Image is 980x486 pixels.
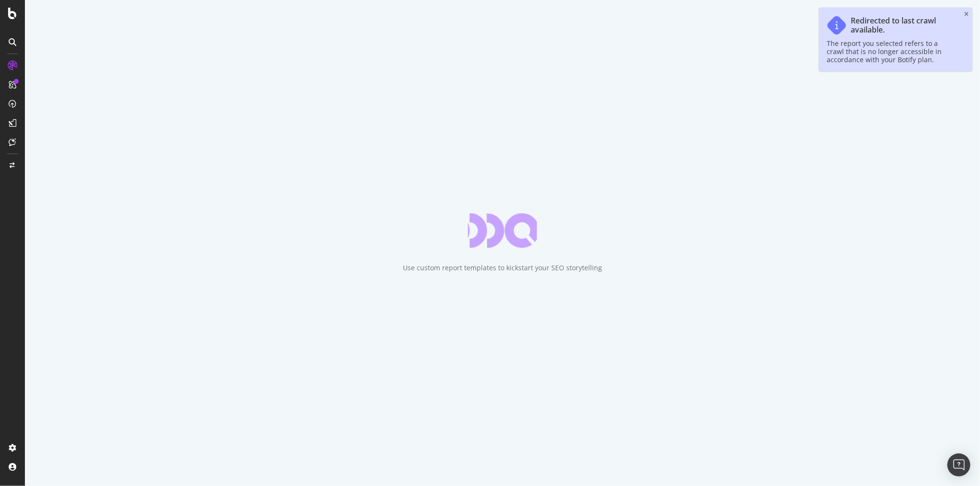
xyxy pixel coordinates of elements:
div: close toast [964,11,969,17]
div: Open Intercom Messenger [947,453,970,476]
div: Redirected to last crawl available. [851,16,955,34]
div: Use custom report templates to kickstart your SEO storytelling [403,263,602,273]
div: animation [468,213,537,248]
div: The report you selected refers to a crawl that is no longer accessible in accordance with your Bo... [827,39,955,64]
